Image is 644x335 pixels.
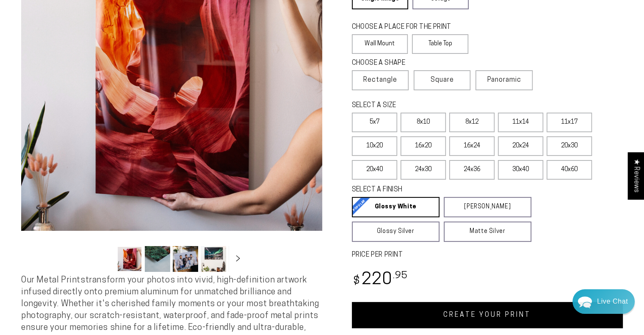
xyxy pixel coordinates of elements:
[352,160,397,180] label: 20x40
[65,243,115,247] span: We run on
[64,42,116,48] span: Away until [DATE]
[352,22,461,32] legend: CHOOSE A PLACE FOR THE PRINT
[117,246,142,272] button: Load image 1 in gallery view
[173,246,198,272] button: Load image 3 in gallery view
[597,289,628,314] div: Contact Us Directly
[352,136,397,156] label: 10x20
[352,250,623,260] label: PRICE PER PRINT
[79,13,101,35] img: Marie J
[628,152,644,199] div: Click to open Judge.me floating reviews tab
[444,197,531,217] a: [PERSON_NAME]
[449,160,495,180] label: 24x36
[91,241,114,248] span: Re:amaze
[498,113,543,132] label: 11x14
[401,136,446,156] label: 16x20
[352,185,511,195] legend: SELECT A FINISH
[412,34,468,54] label: Table Top
[353,276,360,287] span: $
[352,113,397,132] label: 5x7
[229,250,247,269] button: Slide right
[498,136,543,156] label: 20x24
[547,136,592,156] label: 20x30
[401,160,446,180] label: 24x30
[449,136,495,156] label: 16x24
[97,13,119,35] img: Helga
[401,113,446,132] label: 8x10
[352,302,623,328] a: CREATE YOUR PRINT
[498,160,543,180] label: 30x40
[201,246,226,272] button: Load image 4 in gallery view
[352,34,408,54] label: Wall Mount
[352,101,511,111] legend: SELECT A SIZE
[393,271,408,281] sup: .95
[547,113,592,132] label: 11x17
[56,255,124,269] a: Leave A Message
[96,250,114,269] button: Slide left
[547,160,592,180] label: 40x60
[444,221,531,242] a: Matte Silver
[352,197,439,217] a: Glossy White
[449,113,495,132] label: 8x12
[352,221,439,242] a: Glossy Silver
[487,77,521,83] span: Panoramic
[352,272,408,288] bdi: 220
[352,58,462,68] legend: CHOOSE A SHAPE
[145,246,170,272] button: Load image 2 in gallery view
[61,13,83,35] img: John
[572,289,635,314] div: Chat widget toggle
[363,75,397,85] span: Rectangle
[431,75,454,85] span: Square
